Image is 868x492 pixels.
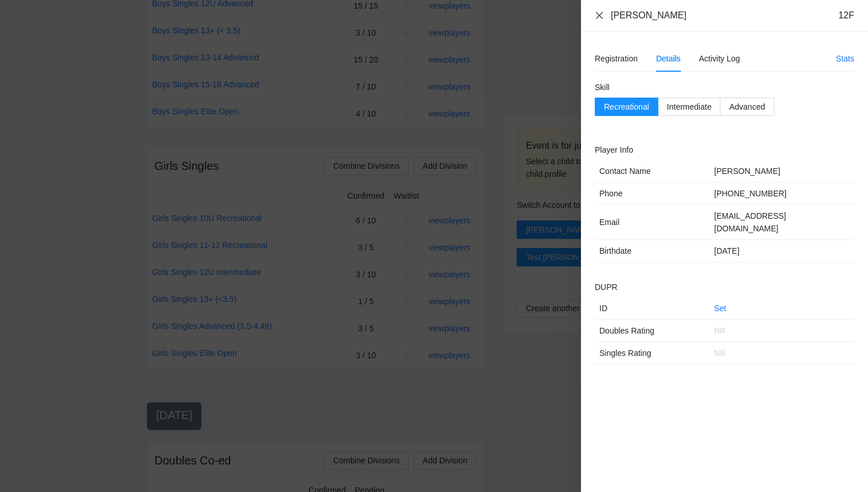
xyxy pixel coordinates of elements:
td: [PHONE_NUMBER] [710,183,854,205]
span: Intermediate [667,102,712,111]
button: Close [595,11,604,21]
a: Set [714,304,726,313]
span: Advanced [729,102,765,111]
h2: DUPR [595,281,854,293]
div: Activity Log [699,52,741,65]
div: Details [656,52,681,65]
h2: Skill [595,81,854,94]
div: [PERSON_NAME] [611,9,687,22]
td: [DATE] [710,240,854,262]
div: Registration [595,52,638,65]
td: ID [595,297,710,320]
td: Doubles Rating [595,320,710,342]
td: Phone [595,183,710,205]
span: NR [714,326,726,335]
td: [EMAIL_ADDRESS][DOMAIN_NAME] [710,205,854,240]
td: Singles Rating [595,342,710,365]
td: Birthdate [595,240,710,262]
td: Email [595,205,710,240]
span: close [595,11,604,20]
span: NR [714,348,726,358]
div: 12F [838,9,854,22]
span: Recreational [604,102,649,111]
td: [PERSON_NAME] [710,160,854,183]
h2: Player Info [595,144,854,156]
td: Contact Name [595,160,710,183]
a: Stats [836,54,854,63]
